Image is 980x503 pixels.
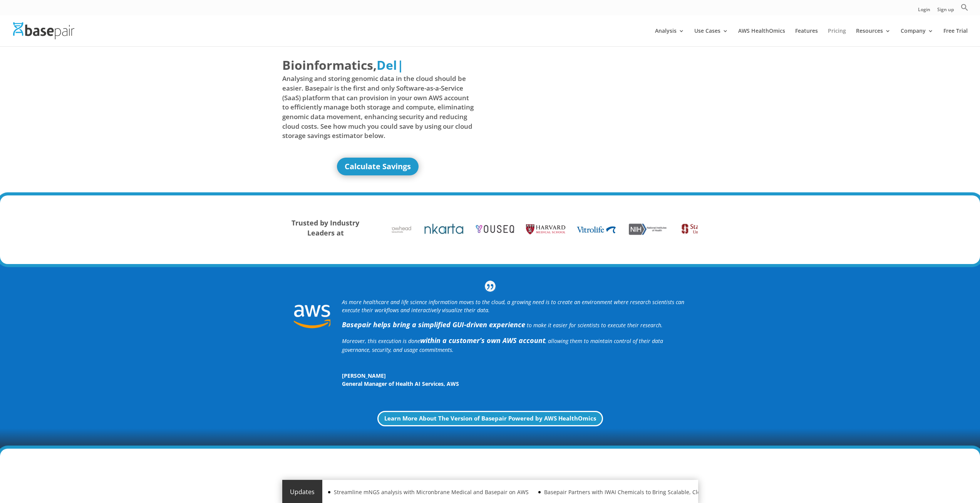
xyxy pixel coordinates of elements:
[282,74,474,140] span: Analysing and storing genomic data in the cloud should be easier. Basepair is the first and only ...
[795,28,818,46] a: Features
[377,411,603,427] a: Learn More About The Version of Basepair Powered by AWS HealthOmics
[937,7,954,15] a: Sign up
[901,28,933,46] a: Company
[13,22,74,39] img: Basepair
[377,57,397,73] span: Del
[943,28,968,46] a: Free Trial
[832,447,971,494] iframe: Drift Widget Chat Controller
[420,336,545,345] b: within a customer’s own AWS account
[291,218,359,237] strong: Trusted by Industry Leaders at
[961,3,968,11] svg: Search
[694,28,728,46] a: Use Cases
[342,320,525,329] strong: Basepair helps bring a simplified GUI-driven experience
[337,158,419,175] a: Calculate Savings
[447,380,459,387] span: AWS
[342,298,684,314] i: As more healthcare and life science information moves to the cloud, a growing need is to create a...
[691,487,886,497] a: Streamline mNGS analysis with Micronbrane Medical and Basepair on AWS
[828,28,846,46] a: Pricing
[527,321,663,329] span: to make it easier for scientists to execute their research.
[342,337,663,353] span: Moreover, this execution is done , allowing them to maintain control of their data governance, se...
[856,28,891,46] a: Resources
[496,56,688,164] iframe: Basepair - NGS Analysis Simplified
[444,380,445,387] span: ,
[342,372,687,380] span: [PERSON_NAME]
[282,56,377,74] span: Bioinformatics,
[397,57,404,73] span: |
[738,28,785,46] a: AWS HealthOmics
[655,28,684,46] a: Analysis
[918,7,930,15] a: Login
[961,3,968,15] a: Search Icon Link
[342,380,444,387] span: General Manager of Health AI Services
